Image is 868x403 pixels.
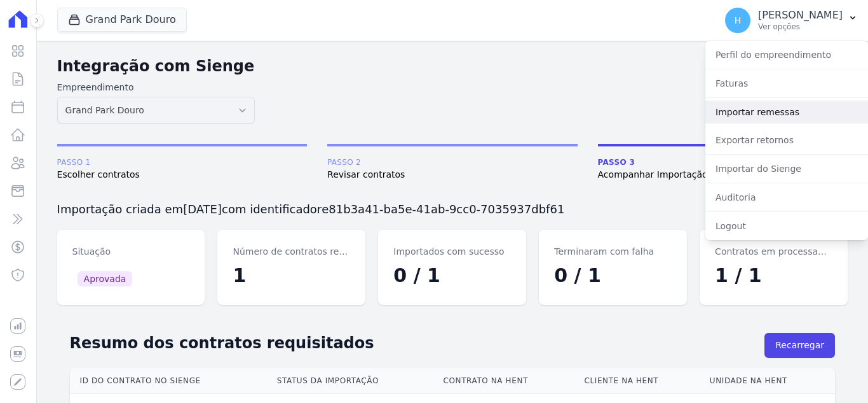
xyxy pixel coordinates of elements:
[393,245,511,258] dt: Importados com sucesso
[393,261,511,290] dd: 0 / 1
[598,157,848,168] span: Passo 3
[272,368,438,394] th: Status da importação
[57,55,754,78] h2: Integração com Sienge
[233,245,350,258] dt: Número de contratos requisitados
[715,245,832,258] dt: Contratos em processamento
[72,245,190,258] dt: Situação
[57,168,307,181] span: Escolher contratos
[705,157,868,180] a: Importar do Sienge
[705,72,868,95] a: Faturas
[183,202,222,216] span: [DATE]
[715,261,832,290] dd: 1 / 1
[438,368,580,394] th: Contrato na Hent
[598,168,848,181] span: Acompanhar Importação
[705,215,868,237] a: Logout
[764,333,835,358] button: Recarregar
[554,245,672,258] dt: Terminaram com falha
[705,43,868,66] a: Perfil do empreendimento
[327,168,577,181] span: Revisar contratos
[327,157,577,168] span: Passo 2
[735,16,742,25] span: H
[758,9,843,22] p: [PERSON_NAME]
[579,368,704,394] th: Cliente na Hent
[758,22,843,32] p: Ver opções
[705,129,868,152] a: Exportar retornos
[705,368,835,394] th: Unidade na Hent
[70,368,272,394] th: Id do contrato no Sienge
[322,202,564,216] span: e81b3a41-ba5e-41ab-9cc0-7035937dbf61
[57,144,848,181] nav: Progress
[57,81,255,94] label: Empreendimento
[233,261,350,290] dd: 1
[57,157,307,168] span: Passo 1
[57,8,187,32] button: Grand Park Douro
[57,202,848,217] h3: Importação criada em com identificador
[715,3,868,38] button: H [PERSON_NAME] Ver opções
[78,271,133,286] span: Aprovada
[705,186,868,209] a: Auditoria
[705,101,868,124] a: Importar remessas
[70,332,765,355] h2: Resumo dos contratos requisitados
[554,261,672,290] dd: 0 / 1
